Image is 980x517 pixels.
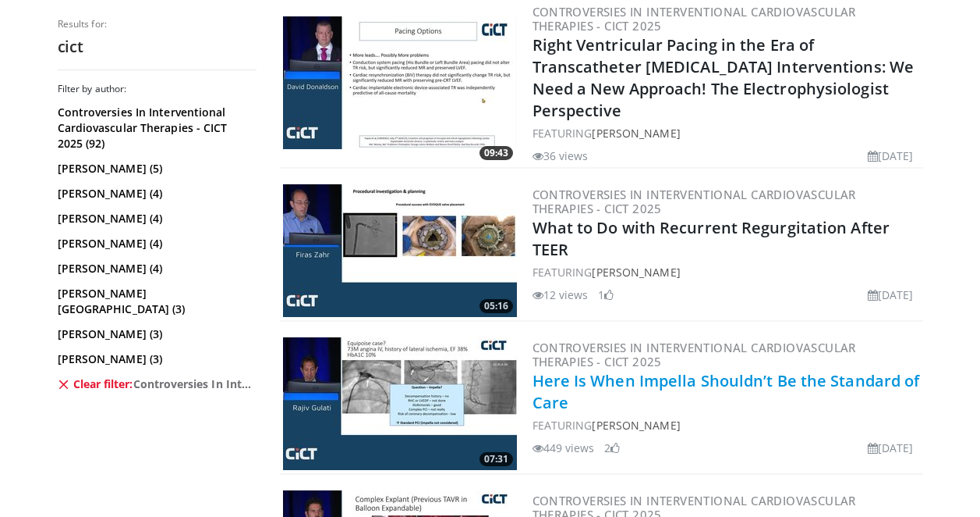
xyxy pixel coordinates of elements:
div: FEATURING [532,417,920,433]
li: 449 views [532,440,595,456]
p: Results for: [58,18,256,30]
a: [PERSON_NAME] (3) [58,351,253,367]
h3: Filter by author: [58,83,256,95]
a: [PERSON_NAME] [592,126,680,141]
div: FEATURING [532,264,920,280]
li: [DATE] [868,148,914,164]
a: [PERSON_NAME] (4) [58,261,253,276]
a: [PERSON_NAME] [GEOGRAPHIC_DATA] (3) [58,286,253,317]
span: 07:31 [479,452,513,466]
img: 61573c44-33ac-4e3d-bf13-a2b686f63cc8.300x170_q85_crop-smart_upscale.jpg [283,337,517,470]
a: [PERSON_NAME] (4) [58,186,253,201]
li: [DATE] [868,440,914,456]
a: [PERSON_NAME] [592,418,680,433]
a: [PERSON_NAME] (4) [58,211,253,226]
li: 1 [598,287,614,303]
a: Controversies in Interventional Cardiovascular Therapies - CICT 2025 [532,4,856,34]
li: [DATE] [868,287,914,303]
li: 36 views [532,148,589,164]
a: Controversies In Interventional Cardiovascular Therapies - CICT 2025 (92) [58,105,253,152]
span: 05:16 [479,299,513,313]
div: FEATURING [532,125,920,141]
a: 05:16 [283,184,517,317]
img: 5ff7fbe9-1b32-4e7b-8efa-1e840a150af6.300x170_q85_crop-smart_upscale.jpg [283,184,517,317]
a: 07:31 [283,337,517,470]
a: Controversies in Interventional Cardiovascular Therapies - CICT 2025 [532,187,856,216]
a: [PERSON_NAME] (3) [58,326,253,342]
a: [PERSON_NAME] [592,265,680,280]
span: 09:43 [479,146,513,160]
a: 09:43 [283,16,517,149]
a: Here Is When Impella Shouldn’t Be the Standard of Care [532,370,920,413]
img: 37cd6920-8e59-4df3-b4a4-da244e5c9796.300x170_q85_crop-smart_upscale.jpg [283,16,517,149]
a: Clear filter:Controversies In Interventional Cardiovascular Therapies - CICT 2025 [58,376,253,392]
a: Right Ventricular Pacing in the Era of Transcatheter [MEDICAL_DATA] Interventions: We Need a New ... [532,34,915,121]
a: Controversies in Interventional Cardiovascular Therapies - CICT 2025 [532,340,856,369]
li: 2 [604,440,620,456]
li: 12 views [532,287,589,303]
a: [PERSON_NAME] (4) [58,236,253,251]
h2: cict [58,37,256,57]
a: What to Do with Recurrent Regurgitation After TEER [532,217,890,260]
a: [PERSON_NAME] (5) [58,161,253,176]
span: Controversies In Interventional Cardiovascular Therapies - CICT 2025 [133,376,253,392]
